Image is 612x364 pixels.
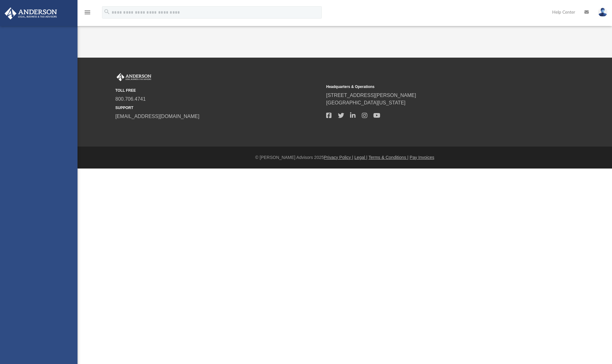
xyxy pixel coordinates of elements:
[104,8,110,15] i: search
[115,73,153,81] img: Anderson Advisors Platinum Portal
[324,155,353,160] a: Privacy Policy |
[84,12,91,16] a: menu
[115,114,199,119] a: [EMAIL_ADDRESS][DOMAIN_NAME]
[326,100,406,105] a: [GEOGRAPHIC_DATA][US_STATE]
[410,155,434,160] a: Pay Invoices
[115,105,322,111] small: SUPPORT
[354,155,367,160] a: Legal |
[78,154,612,161] div: © [PERSON_NAME] Advisors 2025
[84,9,91,16] i: menu
[115,96,146,102] a: 800.706.4741
[598,8,607,17] img: User Pic
[3,7,59,20] img: Anderson Advisors Platinum Portal
[369,155,409,160] a: Terms & Conditions |
[326,93,416,98] a: [STREET_ADDRESS][PERSON_NAME]
[326,84,533,90] small: Headquarters & Operations
[115,88,322,93] small: TOLL FREE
